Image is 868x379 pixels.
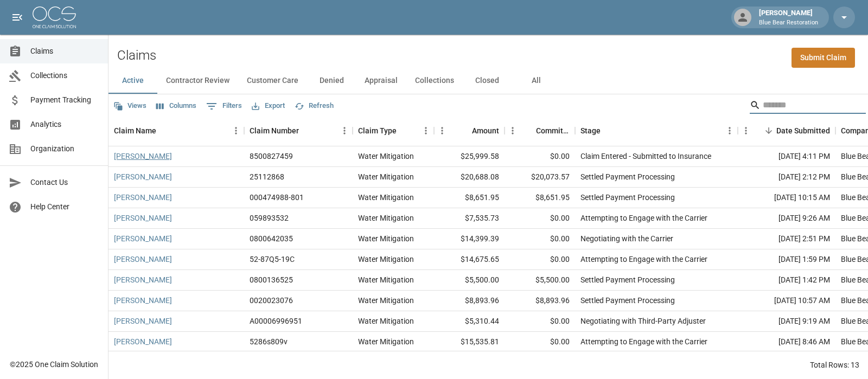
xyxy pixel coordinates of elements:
div: [DATE] 9:26 AM [738,208,835,229]
button: Appraisal [356,68,406,94]
div: Settled Payment Processing [580,295,675,306]
div: $8,651.95 [505,188,575,208]
button: Active [108,68,157,94]
span: Analytics [30,119,99,130]
div: 0020023076 [250,295,293,306]
button: Sort [299,123,314,138]
div: © 2025 One Claim Solution [10,359,98,370]
div: $0.00 [505,146,575,167]
div: 0800136525 [250,274,293,285]
div: Committed Amount [536,115,570,146]
div: 000474988-801 [250,192,304,203]
div: 5286s809v [250,336,288,347]
div: Claim Type [353,115,434,146]
h2: Claims [117,48,156,63]
div: 0800642035 [250,233,293,244]
div: Water Mitigation [358,192,414,203]
a: [PERSON_NAME] [114,254,172,265]
a: Submit Claim [792,48,855,68]
button: Menu [418,123,434,139]
div: Claim Name [108,115,244,146]
button: Menu [505,123,521,139]
div: Date Submitted [776,115,830,146]
div: 52-87Q5-19C [250,254,295,265]
div: Water Mitigation [358,171,414,182]
div: Attempting to Engage with the Carrier [580,254,707,265]
div: Water Mitigation [358,336,414,347]
div: [DATE] 10:15 AM [738,188,835,208]
div: [PERSON_NAME] [755,8,822,27]
div: $0.00 [505,311,575,332]
button: Denied [307,68,356,94]
div: $14,675.65 [434,249,505,270]
div: $14,399.39 [434,229,505,249]
a: [PERSON_NAME] [114,295,172,306]
div: [DATE] 2:12 PM [738,167,835,188]
button: Sort [521,123,536,138]
div: [DATE] 1:42 PM [738,270,835,291]
div: Water Mitigation [358,254,414,265]
div: $5,500.00 [434,270,505,291]
button: Menu [738,123,754,139]
div: $0.00 [505,249,575,270]
p: Blue Bear Restoration [759,18,818,28]
div: Amount [434,115,505,146]
button: Menu [336,123,353,139]
div: $7,535.73 [434,208,505,229]
div: Stage [580,115,601,146]
div: $25,999.58 [434,146,505,167]
div: [DATE] 4:11 PM [738,146,835,167]
div: $0.00 [505,229,575,249]
div: A00006996951 [250,316,302,326]
button: Menu [722,123,738,139]
a: [PERSON_NAME] [114,192,172,203]
button: Export [249,98,288,114]
div: Settled Payment Processing [580,192,675,203]
button: Refresh [292,98,336,114]
a: [PERSON_NAME] [114,274,172,285]
div: Water Mitigation [358,213,414,223]
div: Date Submitted [738,115,835,146]
a: [PERSON_NAME] [114,316,172,326]
div: [DATE] 10:57 AM [738,291,835,311]
span: Contact Us [30,177,99,188]
img: ocs-logo-white-transparent.png [33,7,76,28]
div: $0.00 [505,332,575,352]
div: Water Mitigation [358,151,414,162]
div: [DATE] 2:51 PM [738,229,835,249]
div: Negotiating with Third-Party Adjuster [580,316,706,326]
button: Show filters [203,98,245,115]
div: [DATE] 8:46 AM [738,332,835,352]
div: $8,893.96 [434,291,505,311]
div: $5,310.44 [434,311,505,332]
div: Water Mitigation [358,274,414,285]
button: Sort [457,123,472,138]
div: $5,500.00 [505,270,575,291]
button: Views [111,98,149,114]
div: Settled Payment Processing [580,171,675,182]
button: Select columns [154,98,199,114]
a: [PERSON_NAME] [114,151,172,162]
span: Organization [30,143,99,155]
div: 25112868 [250,171,284,182]
button: open drawer [7,7,28,28]
div: Claim Number [250,115,299,146]
div: Water Mitigation [358,295,414,306]
div: Water Mitigation [358,233,414,244]
div: $0.00 [505,208,575,229]
div: 8500827459 [250,151,293,162]
div: Search [750,97,866,116]
button: Sort [761,123,776,138]
div: Attempting to Engage with the Carrier [580,336,707,347]
span: Collections [30,70,99,81]
div: Committed Amount [505,115,575,146]
div: [DATE] 1:59 PM [738,249,835,270]
button: Menu [434,123,450,139]
div: Claim Name [114,115,156,146]
div: Amount [472,115,499,146]
div: $20,073.57 [505,167,575,188]
button: Sort [397,123,412,138]
div: dynamic tabs [108,68,868,94]
button: All [512,68,560,94]
div: Claim Type [358,115,397,146]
